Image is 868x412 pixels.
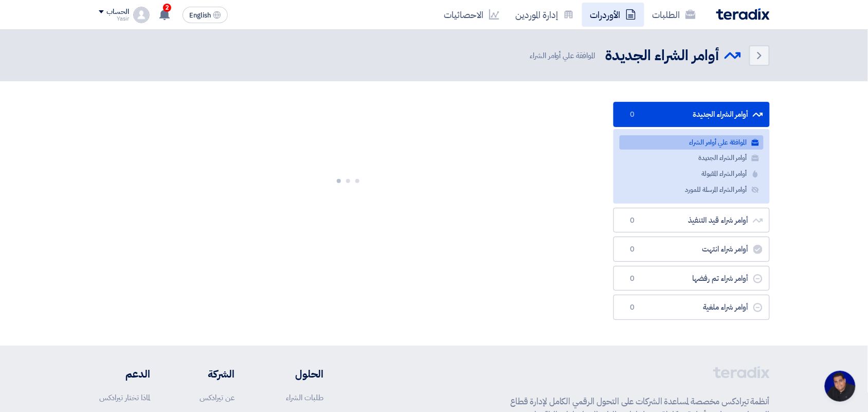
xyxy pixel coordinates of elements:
span: English [189,12,211,19]
li: الدعم [99,366,151,382]
a: أوامر الشراء المرسلة للمورد [620,183,764,198]
span: الموافقة علي أوامر الشراء [530,50,598,62]
a: أوامر الشراء الجديدة0 [613,102,770,127]
img: profile_test.png [133,7,150,23]
a: طلبات الشراء [286,392,323,403]
li: الحلول [265,366,323,382]
h2: أوامر الشراء الجديدة [606,46,719,66]
div: Open chat [825,371,856,402]
span: 0 [626,244,639,255]
a: أوامر شراء انتهت0 [613,237,770,262]
a: أوامر شراء قيد التنفيذ0 [613,208,770,233]
a: الموافقة علي أوامر الشراء [620,135,764,150]
button: English [183,7,228,23]
span: 0 [626,216,639,226]
div: الحساب [107,8,129,16]
span: 0 [626,274,639,284]
a: لماذا تختار تيرادكس [100,392,151,403]
a: الأوردرات [582,3,644,27]
a: الاحصائيات [436,3,508,27]
span: 2 [163,4,171,12]
img: Teradix logo [716,8,770,20]
a: أوامر الشراء الجديدة [620,151,764,166]
a: أوامر شراء ملغية0 [613,295,770,320]
div: Yasir [99,16,129,22]
li: الشركة [181,366,234,382]
a: إدارة الموردين [508,3,582,27]
a: عن تيرادكس [200,392,234,403]
a: الطلبات [644,3,704,27]
a: أوامر شراء تم رفضها0 [613,266,770,291]
span: 0 [626,110,639,120]
span: 0 [626,302,639,313]
a: أوامر الشراء المقبولة [620,167,764,182]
